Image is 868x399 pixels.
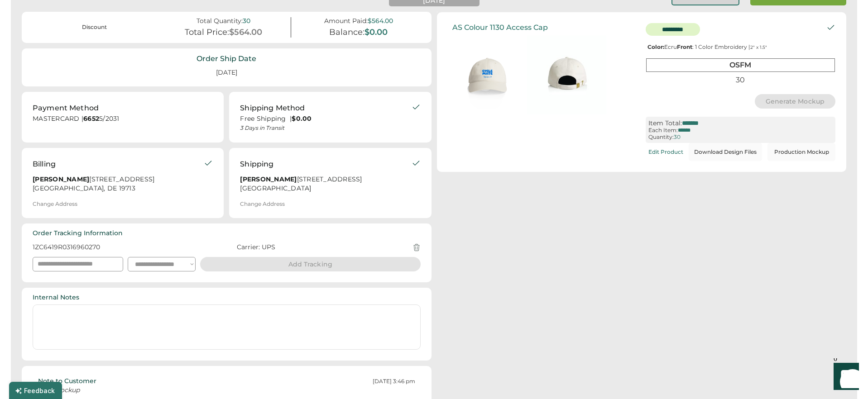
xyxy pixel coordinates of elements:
[240,124,411,132] div: 3 Days in Transit
[329,28,364,38] div: Balance:
[83,114,99,123] strong: 6652
[240,175,297,183] strong: [PERSON_NAME]
[825,358,864,397] iframe: Front Chat
[38,386,415,395] div: Sent Mockup
[197,17,243,25] div: Total Quantity:
[364,28,388,38] div: $0.00
[648,134,674,140] div: Quantity:
[452,23,548,32] div: AS Colour 1130 Access Cap
[33,243,100,252] div: 1ZC6419R0316960270
[33,175,89,183] strong: [PERSON_NAME]
[646,74,835,86] div: 30
[292,114,312,123] strong: $0.00
[648,127,678,133] div: Each Item:
[648,119,682,127] div: Item Total:
[240,103,305,114] div: Shipping Method
[368,17,393,25] div: $564.00
[674,134,681,140] div: 30
[677,43,692,50] strong: Front
[240,114,411,123] div: Free Shipping |
[205,65,248,81] div: [DATE]
[38,24,151,31] div: Discount
[448,35,527,114] img: generate-image
[229,28,262,38] div: $564.00
[185,28,229,38] div: Total Price:
[240,175,411,195] div: [STREET_ADDRESS] [GEOGRAPHIC_DATA]
[646,44,835,50] div: Ecru : 1 Color Embroidery |
[197,54,256,64] div: Order Ship Date
[240,159,273,170] div: Shipping
[200,257,421,271] button: Add Tracking
[237,243,275,252] div: Carrier: UPS
[689,143,762,161] button: Download Design Files
[33,103,99,114] div: Payment Method
[647,43,664,50] strong: Color:
[240,201,285,207] div: Change Address
[767,143,835,161] button: Production Mockup
[243,17,250,25] div: 30
[33,175,204,195] div: [STREET_ADDRESS] [GEOGRAPHIC_DATA], DE 19713
[646,58,835,71] div: OSFM
[373,378,415,385] div: [DATE] 3:46 pm
[648,149,683,155] div: Edit Product
[750,44,767,50] font: 2" x 1.5"
[38,377,96,386] div: Note to Customer
[33,229,123,238] div: Order Tracking Information
[755,94,836,109] button: Generate Mockup
[33,159,56,170] div: Billing
[33,201,77,207] div: Change Address
[33,293,79,302] div: Internal Notes
[33,114,213,126] div: MASTERCARD | 5/2031
[324,17,368,25] div: Amount Paid:
[527,35,606,114] img: generate-image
